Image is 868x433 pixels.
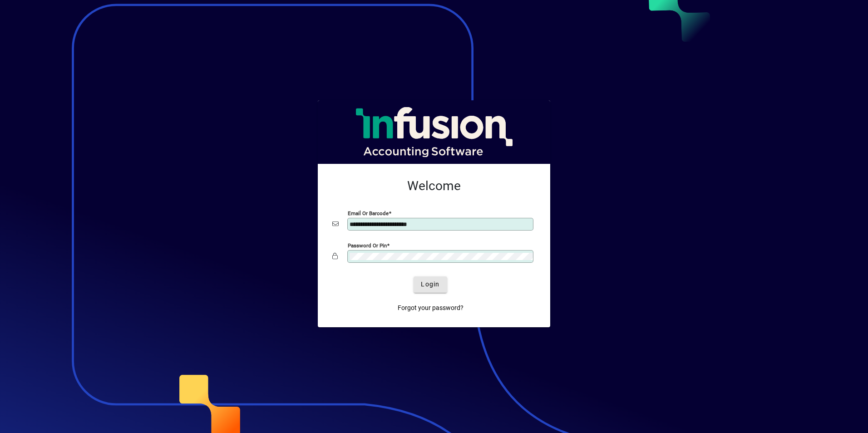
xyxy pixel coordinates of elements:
span: Forgot your password? [398,303,464,313]
mat-label: Email or Barcode [348,210,389,216]
button: Login [414,276,447,293]
a: Forgot your password? [394,300,467,316]
mat-label: Password or Pin [348,242,387,248]
span: Login [421,280,439,289]
h2: Welcome [332,178,536,194]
